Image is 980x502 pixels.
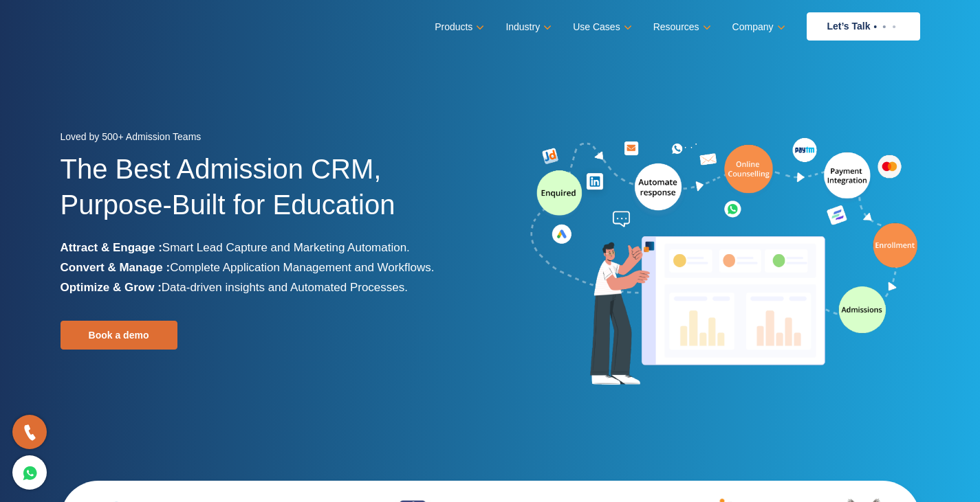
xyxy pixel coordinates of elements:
b: Optimize & Grow : [61,281,162,294]
div: Loved by 500+ Admission Teams [61,127,480,151]
a: Use Cases [573,17,629,37]
a: Products [435,17,481,37]
a: Book a demo [61,321,177,350]
a: Company [732,17,783,37]
span: Data-driven insights and Automated Processes. [162,281,408,294]
h1: The Best Admission CRM, Purpose-Built for Education [61,151,480,238]
span: Complete Application Management and Workflows. [170,261,434,274]
img: admission-software-home-page-header [528,135,920,391]
a: Resources [653,17,708,37]
span: Smart Lead Capture and Marketing Automation. [162,241,410,254]
b: Attract & Engage : [61,241,162,254]
b: Convert & Manage : [61,261,171,274]
a: Let’s Talk [807,12,920,41]
a: Industry [505,17,549,37]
